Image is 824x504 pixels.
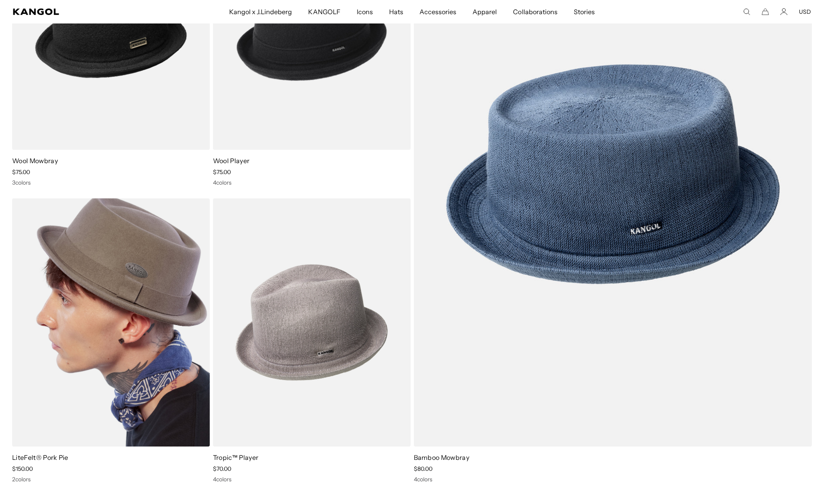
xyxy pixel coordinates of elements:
[12,157,58,165] a: Wool Mowbray
[12,198,210,446] img: LiteFelt® Pork Pie
[213,453,258,461] a: Tropic™ Player
[213,157,250,165] a: Wool Player
[414,465,432,472] span: $80.00
[12,476,210,483] div: 2 colors
[12,168,30,176] span: $75.00
[799,8,811,15] button: USD
[213,179,411,186] div: 4 colors
[213,465,231,472] span: $70.00
[13,9,152,15] a: Kangol
[213,168,231,176] span: $75.00
[12,465,33,472] span: $150.00
[414,453,469,461] a: Bamboo Mowbray
[12,453,68,461] a: LiteFelt® Pork Pie
[743,8,750,15] summary: Search here
[414,476,812,483] div: 4 colors
[213,476,411,483] div: 4 colors
[780,8,788,15] a: Account
[213,198,411,446] img: Tropic™ Player
[12,179,210,186] div: 3 colors
[762,8,769,15] button: Cart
